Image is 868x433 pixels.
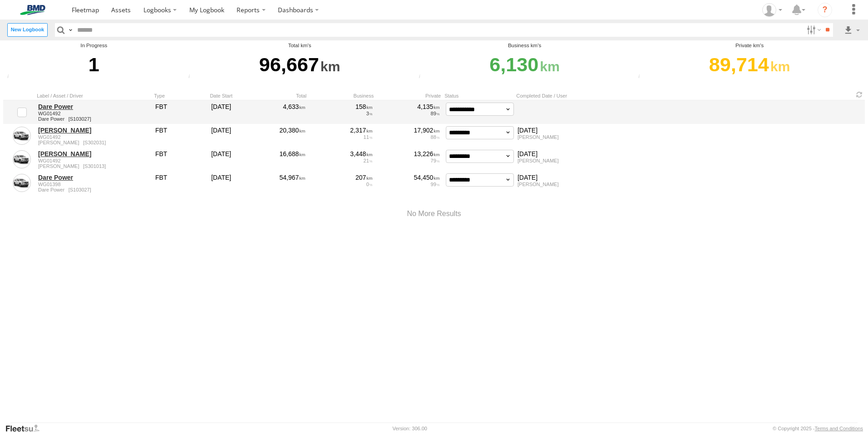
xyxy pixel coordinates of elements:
div: Total km's [186,42,414,49]
span: Total [243,93,306,99]
span: WG01492 [38,134,149,140]
div: 99 [379,182,439,187]
div: 4,633 [243,101,306,123]
div: [DATE] [203,125,239,147]
div: 13,226 [414,150,440,158]
a: Visit our Website [5,424,47,433]
a: Click to Edit Logbook Details [13,174,31,192]
div: 207 [355,173,372,182]
select: Dare Power WG01398 Dare Power S103027 fbt [DATE] 54,967 207 0 54,450 99 [DATE] [PERSON_NAME] [446,173,514,187]
div: 0 [311,182,372,187]
div: Total Trips Distance [186,49,414,81]
span: S103027 [69,116,91,122]
div: 158 [355,103,372,111]
span: [DATE] [518,126,587,134]
i: ? [818,3,832,17]
div: Total trips distance [186,74,199,81]
span: WG01398 [38,182,149,187]
label: Export results as... [840,23,861,36]
span: S302031 [83,140,106,145]
div: Total Business Trips Distance [416,49,633,81]
a: Dare Power [38,173,149,182]
label: Create New Logbook [7,23,48,36]
div: Version: 306.00 [393,426,427,431]
div: 54,967 [243,172,306,194]
span: S301013 [83,163,106,169]
div: 3 [311,111,372,116]
div: Total business trips distance [416,74,430,81]
select: [PERSON_NAME] WG01492 [PERSON_NAME] S302031 fbt [DATE] 20,380 2,317 11 17,902 88 [DATE] [PERSON_N... [446,126,514,139]
label: Search Query [67,23,74,36]
select: [PERSON_NAME] WG01492 [PERSON_NAME] S301013 fbt [DATE] 16,688 3,448 21 13,226 79 [DATE] [PERSON_N... [446,150,514,163]
div: 2,317 [350,126,372,134]
div: 20,380 [243,125,306,147]
div: 11 [311,134,372,140]
a: Dare Power [38,103,149,111]
span: [PERSON_NAME] [38,163,79,169]
a: Click to Edit Logbook Details [13,150,31,168]
div: 3,448 [350,150,372,158]
div: 79 [379,158,439,163]
span: [PERSON_NAME] [518,134,558,140]
span: Business [310,93,374,99]
span: Dare Power [38,116,64,122]
span: [PERSON_NAME] [38,140,79,145]
div: fbt [154,125,199,147]
span: [PERSON_NAME] [518,182,558,187]
div: 16,688 [243,148,306,170]
span: [PERSON_NAME] [518,158,558,163]
span: WG01492 [38,111,149,116]
div: Total Logbook In Progress [5,49,183,81]
span: Date Start [203,93,239,99]
span: Private [377,93,441,99]
div: fbt [154,148,199,170]
a: [PERSON_NAME] [38,126,149,134]
div: 88 [379,134,439,140]
div: Total Private Trips Distance [636,49,863,81]
span: Dare Power [38,187,64,192]
a: Click to Edit Logbook Details [13,127,31,145]
div: fbt [154,172,199,194]
div: 21 [311,158,372,163]
div: [DATE] [203,148,239,170]
div: [DATE] [203,101,239,123]
span: Refresh [854,90,865,99]
div: In Progress [5,42,183,49]
span: Label / Asset / Driver [37,93,150,99]
span: Status [444,93,513,99]
a: [PERSON_NAME] [38,150,149,158]
div: fbt [154,101,199,123]
div: 17,902 [414,126,440,134]
span: Type [154,93,199,99]
div: 4,135 [417,103,439,111]
div: Ainslie Brown [759,3,785,17]
img: bmd-logo.svg [9,5,56,15]
span: S103027 [69,187,91,192]
select: Dare Power WG01492 Dare Power S103027 fbt [DATE] 4,633 158 3 4,135 89 [446,103,514,116]
span: [DATE] [518,173,587,182]
a: Terms and Conditions [815,426,863,431]
div: Private km's [636,42,863,49]
div: [DATE] [203,172,239,194]
div: Total private trips distance [636,74,649,81]
span: Completed Date / User [516,93,589,99]
div: 89 [379,111,439,116]
div: 54,450 [414,173,440,182]
label: Search Filter Options [803,23,823,36]
span: WG01492 [38,158,149,163]
span: [DATE] [518,150,587,158]
div: Business km's [416,42,633,49]
div: © Copyright 2025 - [773,426,863,431]
div: Total Logbooks which is in progres [5,74,18,81]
